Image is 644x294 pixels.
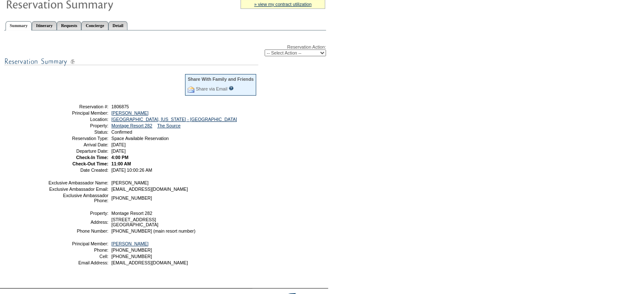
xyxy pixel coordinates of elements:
td: Exclusive Ambassador Phone: [48,193,108,203]
a: [PERSON_NAME] [111,241,149,246]
a: Concierge [81,21,108,30]
span: Montage Resort 282 [111,211,152,216]
span: [PHONE_NUMBER] [111,247,152,253]
span: [PHONE_NUMBER] (main resort number) [111,228,195,234]
td: Departure Date: [48,148,108,154]
span: 4:00 PM [111,155,128,160]
td: Reservation #: [48,104,108,109]
span: [PHONE_NUMBER] [111,254,152,259]
td: Principal Member: [48,241,108,246]
a: Summary [6,21,32,30]
span: [EMAIL_ADDRESS][DOMAIN_NAME] [111,260,188,265]
td: Phone: [48,247,108,253]
a: » view my contract utilization [254,2,312,7]
a: Montage Resort 282 [111,123,152,128]
img: subTtlResSummary.gif [4,56,258,67]
span: [EMAIL_ADDRESS][DOMAIN_NAME] [111,187,188,192]
span: 11:00 AM [111,161,131,166]
a: [GEOGRAPHIC_DATA], [US_STATE] - [GEOGRAPHIC_DATA] [111,117,237,122]
strong: Check-In Time: [76,155,108,160]
span: Confirmed [111,129,132,135]
td: Phone Number: [48,228,108,234]
span: [PERSON_NAME] [111,180,149,185]
span: [STREET_ADDRESS] [GEOGRAPHIC_DATA] [111,217,158,227]
td: Email Address: [48,260,108,265]
span: 1806875 [111,104,129,109]
span: [DATE] 10:00:26 AM [111,168,152,173]
span: [DATE] [111,142,126,147]
a: [PERSON_NAME] [111,110,149,115]
td: Address: [48,217,108,227]
td: Reservation Type: [48,136,108,141]
td: Exclusive Ambassador Name: [48,180,108,185]
td: Status: [48,129,108,135]
td: Principal Member: [48,110,108,115]
a: The Source [157,123,180,128]
strong: Check-Out Time: [72,161,108,166]
td: Arrival Date: [48,142,108,147]
a: Share via Email [196,86,227,91]
a: Itinerary [32,21,57,30]
div: Share With Family and Friends [188,77,254,82]
span: [DATE] [111,148,126,154]
a: Requests [57,21,81,30]
input: What is this? [229,86,234,91]
td: Exclusive Ambassador Email: [48,187,108,192]
td: Location: [48,117,108,122]
span: Space Available Reservation [111,136,169,141]
td: Cell: [48,254,108,259]
td: Property: [48,211,108,216]
div: Reservation Action: [4,44,326,56]
td: Property: [48,123,108,128]
span: [PHONE_NUMBER] [111,195,152,201]
a: Detail [108,21,128,30]
td: Date Created: [48,168,108,173]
